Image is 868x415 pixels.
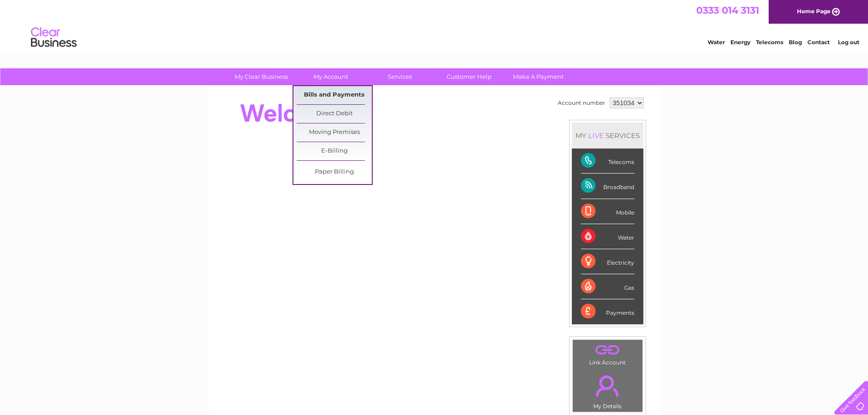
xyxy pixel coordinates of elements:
[31,24,77,51] img: logo.png
[297,105,372,123] a: Direct Debit
[219,5,650,44] div: Clear Business is a trading name of Verastar Limited (registered in [GEOGRAPHIC_DATA] No. 3667643...
[575,342,640,358] a: .
[586,131,606,140] div: LIVE
[297,123,372,142] a: Moving Premises
[297,142,372,160] a: E-Billing
[362,68,437,85] a: Services
[807,39,830,46] a: Contact
[756,39,783,46] a: Telecoms
[224,68,299,85] a: My Clear Business
[501,68,576,85] a: Make A Payment
[555,95,607,111] td: Account number
[581,224,634,249] div: Water
[581,274,634,299] div: Gas
[696,5,759,16] a: 0333 014 3131
[581,149,634,174] div: Telecoms
[730,39,750,46] a: Energy
[789,39,802,46] a: Blog
[581,249,634,274] div: Electricity
[297,86,372,104] a: Bills and Payments
[708,39,725,46] a: Water
[572,339,643,368] td: Link Account
[838,39,859,46] a: Log out
[575,370,640,402] a: .
[431,68,507,85] a: Customer Help
[297,163,372,181] a: Paper Billing
[572,368,643,412] td: My Details
[581,299,634,324] div: Payments
[293,68,368,85] a: My Account
[581,199,634,224] div: Mobile
[572,123,643,149] div: MY SERVICES
[581,174,634,199] div: Broadband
